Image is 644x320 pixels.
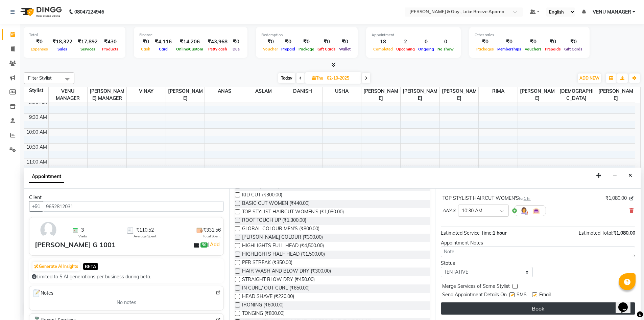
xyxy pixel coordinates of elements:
[203,227,221,234] span: ₹331.56
[244,87,283,95] span: ASLAM
[440,87,479,103] span: [PERSON_NAME]
[242,268,331,276] span: HAIR WASH AND BLOW DRY (₹300.00)
[79,47,97,51] span: Services
[436,47,455,51] span: No show
[475,47,496,51] span: Packages
[88,87,126,103] span: [PERSON_NAME] MANAGER
[81,227,84,234] span: 3
[401,87,439,103] span: [PERSON_NAME]
[441,230,493,236] span: Estimated Service Time:
[78,234,87,239] span: Visits
[593,8,631,16] span: VENU MANAGER
[625,170,635,181] button: Close
[29,38,50,46] div: ₹0
[519,196,531,201] small: for
[205,38,230,46] div: ₹43,968
[242,251,325,259] span: HIGHLIGHTS HALF HEAD (₹1,500.00)
[152,38,174,46] div: ₹4,116
[579,76,599,81] span: ADD NEW
[372,32,455,38] div: Appointment
[283,87,322,95] span: DANISH
[32,273,221,280] div: Limited to 5 AI generations per business during beta.
[25,144,48,151] div: 10:30 AM
[127,87,166,95] span: VINAY
[361,87,400,103] span: [PERSON_NAME]
[337,38,352,46] div: ₹0
[242,200,310,208] span: BASIC CUT WOMEN (₹440.00)
[56,47,69,51] span: Sales
[395,47,416,51] span: Upcoming
[261,32,352,38] div: Redemption
[518,87,557,103] span: [PERSON_NAME]
[278,73,295,83] span: Today
[139,38,152,46] div: ₹0
[479,87,518,95] span: RIMA
[416,47,436,51] span: Ongoing
[74,2,104,21] b: 08047224946
[200,242,208,248] span: ₹0
[242,301,284,310] span: IRONING (₹600.00)
[209,240,221,249] a: Add
[50,38,75,46] div: ₹18,322
[532,207,540,215] img: Interior.png
[203,234,221,239] span: Total Spent
[613,230,635,236] span: ₹1,080.00
[29,47,50,51] span: Expenses
[242,242,324,251] span: HIGHLIGHTS FULL HEAD (₹4,500.00)
[174,38,205,46] div: ₹14,206
[496,47,523,51] span: Memberships
[28,114,48,121] div: 9:30 AM
[280,47,297,51] span: Prepaid
[205,87,244,95] span: ANAS
[579,230,613,236] span: Estimated Total:
[443,207,455,214] span: ANAS
[242,310,285,318] span: TONGING (₹800.00)
[605,195,627,202] span: ₹1,080.00
[563,38,584,46] div: ₹0
[563,47,584,51] span: Gift Cards
[43,201,224,212] input: Search by Name/Mobile/Email/Code
[416,38,436,46] div: 0
[242,234,323,242] span: [PERSON_NAME] COLOUR (₹300.00)
[442,291,507,300] span: Send Appointment Details On
[261,47,280,51] span: Voucher
[242,191,282,200] span: KID CUT (₹300.00)
[280,38,297,46] div: ₹0
[523,47,543,51] span: Vouchers
[207,47,229,51] span: Petty cash
[35,240,116,250] div: [PERSON_NAME] G 1001
[208,240,221,249] span: |
[83,263,98,270] span: BETA
[443,195,531,202] div: TOP STYLIST HAIRCUT WOMEN'S
[29,194,224,201] div: Client
[242,259,292,268] span: PER STREAK (₹350.00)
[25,129,48,136] div: 10:00 AM
[29,171,64,183] span: Appointment
[242,293,294,301] span: HEAD SHAVE (₹220.00)
[242,225,319,234] span: GLOBAL COLOUR MEN'S (₹800.00)
[139,32,242,38] div: Finance
[524,196,531,201] span: 1 hr
[475,32,584,38] div: Other sales
[436,38,455,46] div: 0
[297,38,316,46] div: ₹0
[242,208,344,217] span: TOP STYLIST HAIRCUT WOMEN'S (₹1,080.00)
[557,87,596,103] span: [DEMOGRAPHIC_DATA]
[372,47,395,51] span: Completed
[242,217,306,225] span: ROOT TOUCH UP (₹1,300.00)
[517,291,527,300] span: SMS
[337,47,352,51] span: Wallet
[24,87,48,94] div: Stylist
[75,38,100,46] div: ₹17,892
[261,38,280,46] div: ₹0
[157,47,169,51] span: Card
[174,47,205,51] span: Online/Custom
[616,293,637,313] iframe: chat widget
[242,276,315,284] span: STRAIGHT BLOW DRY (₹450.00)
[496,38,523,46] div: ₹0
[523,38,543,46] div: ₹0
[29,201,43,212] button: +91
[441,302,635,315] button: Book
[596,87,635,103] span: [PERSON_NAME]
[323,87,361,95] span: USHA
